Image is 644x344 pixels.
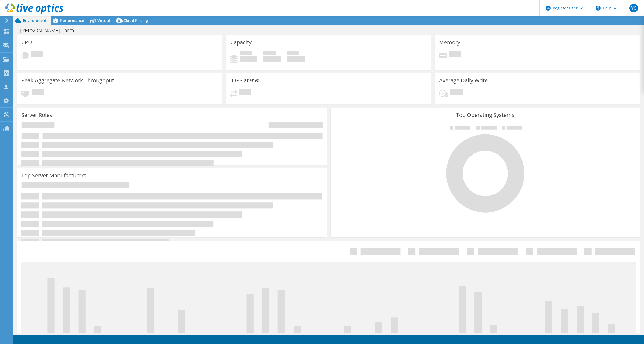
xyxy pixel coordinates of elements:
[287,51,299,56] span: Total
[23,18,47,23] span: Environment
[230,77,260,83] h3: IOPS at 95%
[60,18,84,23] span: Performance
[97,18,110,23] span: Virtual
[450,89,463,96] span: Pending
[629,4,638,12] span: YC
[263,51,276,56] span: Free
[31,51,43,58] span: Pending
[239,89,251,96] span: Pending
[18,28,83,33] h1: [PERSON_NAME] Farm
[240,51,252,56] span: Used
[240,56,257,62] h4: 0 GiB
[439,39,460,45] h3: Memory
[21,77,114,83] h3: Peak Aggregate Network Throughput
[230,39,252,45] h3: Capacity
[32,89,44,96] span: Pending
[439,77,488,83] h3: Average Daily Write
[263,56,281,62] h4: 0 GiB
[123,18,148,23] span: Cloud Pricing
[287,56,305,62] h4: 0 GiB
[21,173,86,178] h3: Top Server Manufacturers
[449,51,461,58] span: Pending
[21,39,32,45] h3: CPU
[335,112,636,118] h3: Top Operating Systems
[596,6,601,11] svg: \n
[21,112,52,118] h3: Server Roles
